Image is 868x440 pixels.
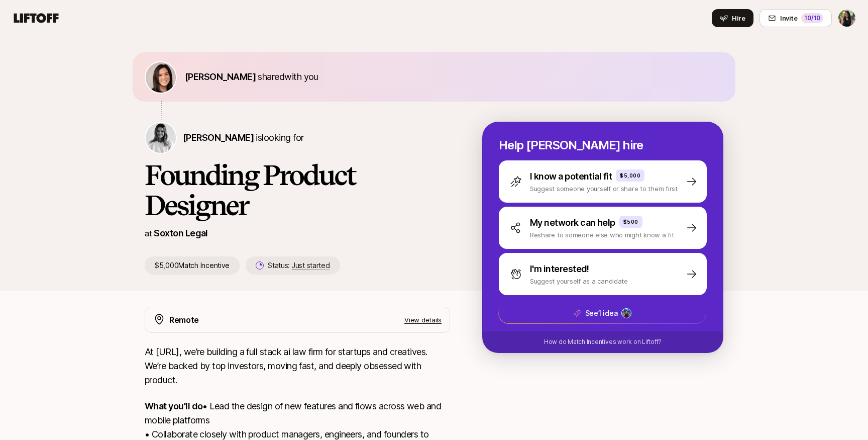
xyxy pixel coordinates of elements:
[146,123,176,153] img: Logan Brown
[759,9,832,27] button: Invite10/10
[498,303,706,324] button: See1 idea
[801,13,823,23] div: 10 /10
[732,13,745,23] span: Hire
[169,313,199,326] p: Remote
[284,71,318,82] span: with you
[185,70,322,84] p: shared
[712,9,753,27] button: Hire
[145,256,240,275] p: $5,000 Match Incentive
[530,216,615,230] p: My network can help
[154,226,208,240] p: Soxton Legal
[838,10,855,27] img: Yesha Shah
[838,9,856,27] button: Yesha Shah
[544,337,662,346] p: How do Match Incentives work on Liftoff?
[145,160,450,220] h1: Founding Product Designer
[780,13,797,23] span: Invite
[620,171,640,180] p: $5,000
[530,184,678,194] p: Suggest someone yourself or share to them first
[146,62,176,93] img: 71d7b91d_d7cb_43b4_a7ea_a9b2f2cc6e03.jpg
[145,345,450,387] p: At [URL], we’re building a full stack ai law firm for startups and creatives. We’re backed by top...
[622,309,631,318] img: 138fb35e_422b_4af4_9317_e6392f466d67.jpg
[623,218,638,226] p: $500
[183,132,254,143] span: [PERSON_NAME]
[585,307,618,319] p: See 1 idea
[292,261,330,270] span: Just started
[499,138,707,152] p: Help [PERSON_NAME] hire
[530,230,674,240] p: Reshare to someone else who might know a fit
[183,131,303,145] p: is looking for
[145,227,152,240] p: at
[530,262,589,276] p: I'm interested!
[268,259,330,272] p: Status:
[530,276,628,286] p: Suggest yourself as a candidate
[404,315,442,325] p: View details
[185,71,256,82] span: [PERSON_NAME]
[530,169,612,184] p: I know a potential fit
[145,401,202,411] strong: What you'll do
